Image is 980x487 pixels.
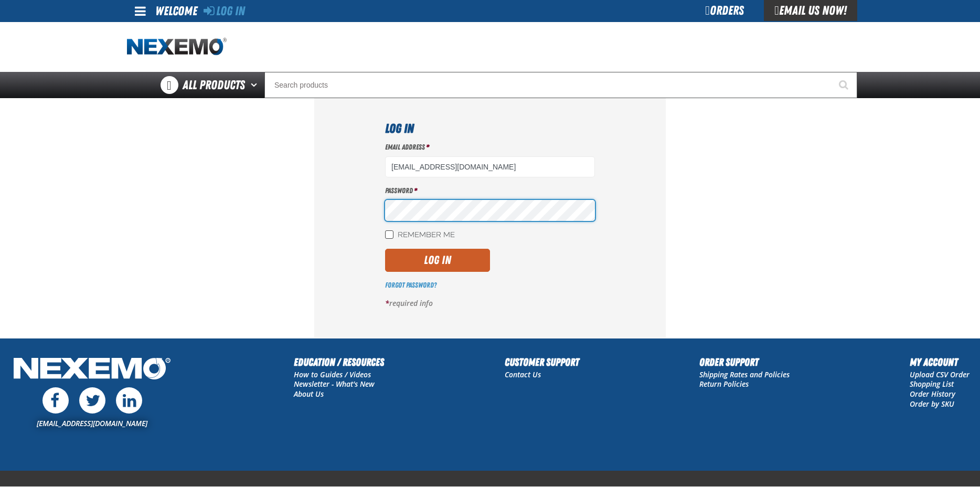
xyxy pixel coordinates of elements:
a: [EMAIL_ADDRESS][DOMAIN_NAME] [37,418,147,428]
h2: Order Support [699,354,790,370]
input: Remember Me [385,230,393,239]
a: Shopping List [910,379,954,389]
h2: My Account [910,354,970,370]
button: Start Searching [831,72,857,98]
p: required info [385,299,595,309]
a: Home [127,38,227,56]
input: Search [264,72,857,98]
h2: Customer Support [505,354,579,370]
a: How to Guides / Videos [294,369,371,379]
img: Nexemo Logo [10,354,174,385]
button: Open All Products pages [247,72,264,98]
a: Return Policies [699,379,749,389]
h1: Log In [385,119,595,138]
a: Contact Us [505,369,541,379]
img: Nexemo logo [127,38,227,56]
a: Upload CSV Order [910,369,970,379]
span: All Products [183,76,245,94]
label: Remember Me [385,230,455,240]
a: Order by SKU [910,399,954,409]
a: Forgot Password? [385,281,436,289]
button: Log In [385,249,490,272]
label: Password [385,186,595,196]
a: Log In [204,4,245,18]
a: Shipping Rates and Policies [699,369,790,379]
a: Order History [910,389,955,399]
label: Email Address [385,142,595,152]
a: About Us [294,389,324,399]
h2: Education / Resources [294,354,384,370]
a: Newsletter - What's New [294,379,375,389]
